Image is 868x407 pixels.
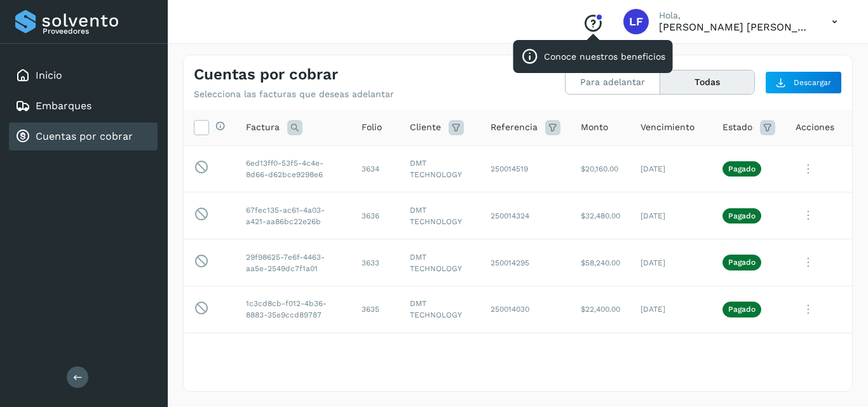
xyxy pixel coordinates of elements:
[194,65,338,84] h4: Cuentas por cobrar
[630,333,712,380] td: [DATE]
[400,239,480,286] td: DMT TECHNOLOGY
[246,121,280,134] span: Factura
[9,92,158,120] div: Embarques
[480,286,571,333] td: 250014030
[728,258,756,267] p: Pagado
[571,286,630,333] td: $22,400.00
[630,145,712,192] td: [DATE]
[659,10,811,21] p: Hola,
[43,27,153,36] p: Proveedores
[491,121,538,134] span: Referencia
[728,164,756,173] p: Pagado
[236,286,351,333] td: 1c3cd8cb-f012-4b36-8883-35e9ccd89787
[236,333,351,380] td: 0a5b7707-0a8d-4320-b944-eaa4a8542d2e
[400,333,480,380] td: DMT TECHNOLOGY
[544,51,665,62] p: Conoce nuestros beneficios
[351,145,400,192] td: 3634
[400,192,480,239] td: DMT TECHNOLOGY
[9,62,158,90] div: Inicio
[36,130,133,142] a: Cuentas por cobrar
[351,286,400,333] td: 3635
[236,145,351,192] td: 6ed13ff0-53f5-4c4e-8d66-d62bce9298e6
[794,77,831,88] span: Descargar
[36,69,62,81] a: Inicio
[659,21,811,33] p: Luis Felipe Salamanca Lopez
[722,121,752,134] span: Estado
[400,145,480,192] td: DMT TECHNOLOGY
[480,145,571,192] td: 250014519
[630,239,712,286] td: [DATE]
[9,123,158,150] div: Cuentas por cobrar
[36,100,92,112] a: Embarques
[571,192,630,239] td: $32,480.00
[581,121,608,134] span: Monto
[630,286,712,333] td: [DATE]
[480,333,571,380] td: 250010462
[571,333,630,380] td: $41,440.00
[480,192,571,239] td: 250014324
[641,121,695,134] span: Vencimiento
[583,24,603,34] a: Conoce nuestros beneficios
[351,239,400,286] td: 3633
[194,89,394,100] p: Selecciona las facturas que deseas adelantar
[236,239,351,286] td: 29f98625-7e6f-4463-aa5e-2549dc7f1a01
[796,121,834,134] span: Acciones
[400,286,480,333] td: DMT TECHNOLOGY
[571,145,630,192] td: $20,160.00
[571,239,630,286] td: $58,240.00
[566,70,660,94] button: Para adelantar
[765,71,842,94] button: Descargar
[351,192,400,239] td: 3636
[236,192,351,239] td: 67fec135-ac61-4a03-a421-aa86bc22e26b
[362,121,382,134] span: Folio
[410,121,441,134] span: Cliente
[630,192,712,239] td: [DATE]
[728,305,756,314] p: Pagado
[728,211,756,220] p: Pagado
[480,239,571,286] td: 250014295
[351,333,400,380] td: 3632
[660,70,754,94] button: Todas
